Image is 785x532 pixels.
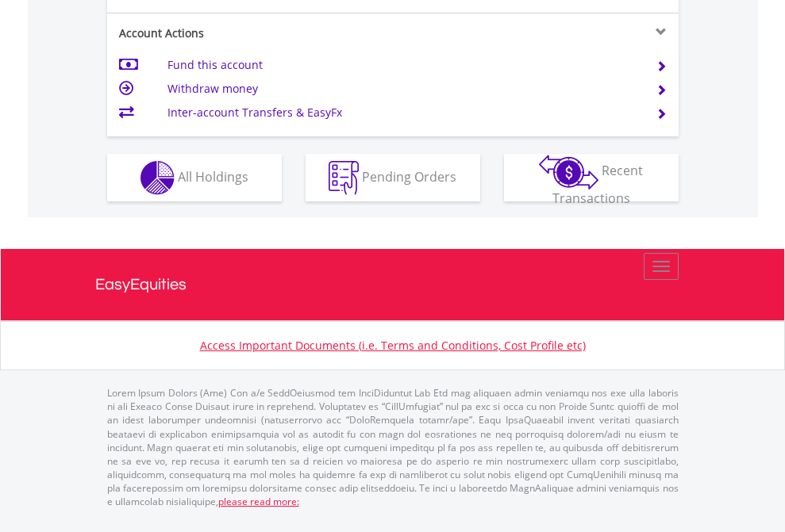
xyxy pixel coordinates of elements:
[362,167,456,185] span: Pending Orders
[107,154,282,201] button: All Holdings
[140,161,175,195] img: holdings-wht.png
[200,338,586,353] a: Access Important Documents (i.e. Terms and Conditions, Cost Profile etc)
[178,167,248,185] span: All Holdings
[95,249,691,320] a: EasyEquities
[329,161,359,195] img: pending_instructions-wht.png
[306,154,480,201] button: Pending Orders
[539,155,598,189] img: transactions-zar-wht.png
[107,25,393,41] div: Account Actions
[167,101,637,124] td: Inter-account Transfers & EasyFx
[167,53,637,77] td: Fund this account
[167,77,637,101] td: Withdraw money
[107,386,679,508] p: Lorem Ipsum Dolors (Ame) Con a/e SeddOeiusmod tem InciDiduntut Lab Etd mag aliquaen admin veniamq...
[504,154,679,201] button: Recent Transactions
[218,495,299,508] a: please read more:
